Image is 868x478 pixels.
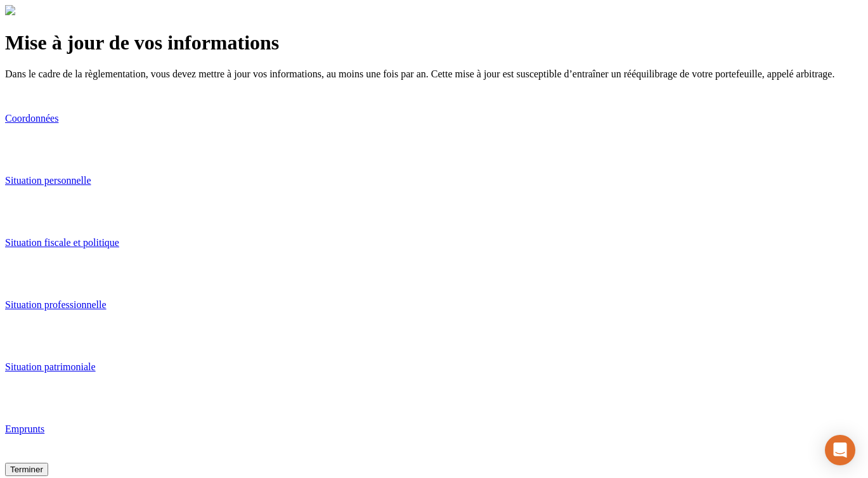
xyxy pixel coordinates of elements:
[5,175,863,186] p: Situation personnelle
[5,31,863,55] h1: Mise à jour de vos informations
[5,68,863,80] p: Dans le cadre de la règlementation, vous devez mettre à jour vos informations, au moins une fois ...
[5,5,15,15] img: alexis.png
[5,237,863,249] p: Situation fiscale et politique
[5,361,863,373] p: Situation patrimoniale
[5,113,863,124] p: Coordonnées
[5,401,863,462] a: Emprunts
[5,423,863,435] p: Emprunts
[825,435,855,465] div: Ouvrir le Messenger Intercom
[5,214,863,276] a: Situation fiscale et politique
[5,276,863,338] a: Situation professionnelle
[5,463,48,476] button: Terminer
[5,152,863,214] a: Situation personnelle
[5,90,863,152] a: Coordonnées
[5,339,863,400] a: Situation patrimoniale
[10,465,43,474] div: Terminer
[5,299,863,311] p: Situation professionnelle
